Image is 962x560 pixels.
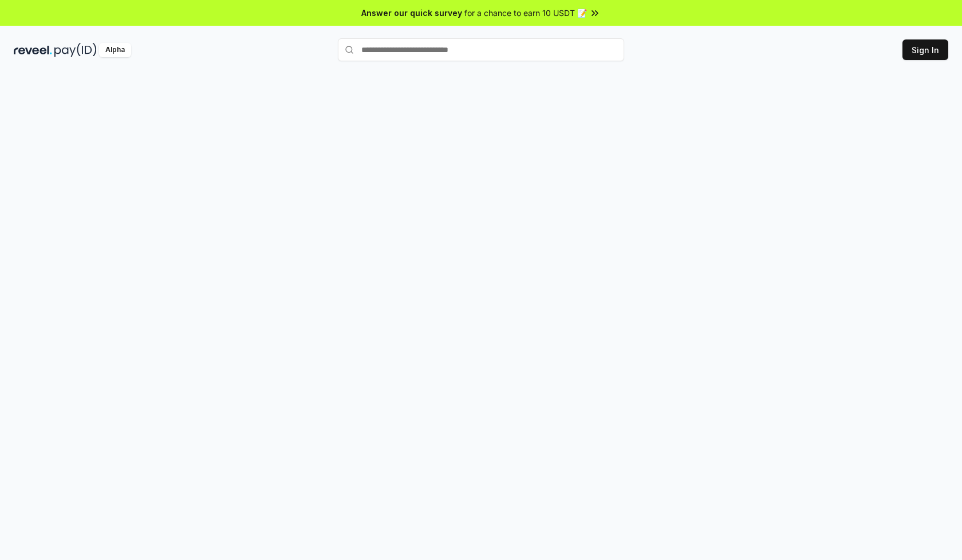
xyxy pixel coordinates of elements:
[464,7,587,19] span: for a chance to earn 10 USDT 📝
[902,39,948,60] button: Sign In
[14,43,52,57] img: reveel_dark
[54,43,97,57] img: pay_id
[99,43,131,57] div: Alpha
[361,7,462,19] span: Answer our quick survey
